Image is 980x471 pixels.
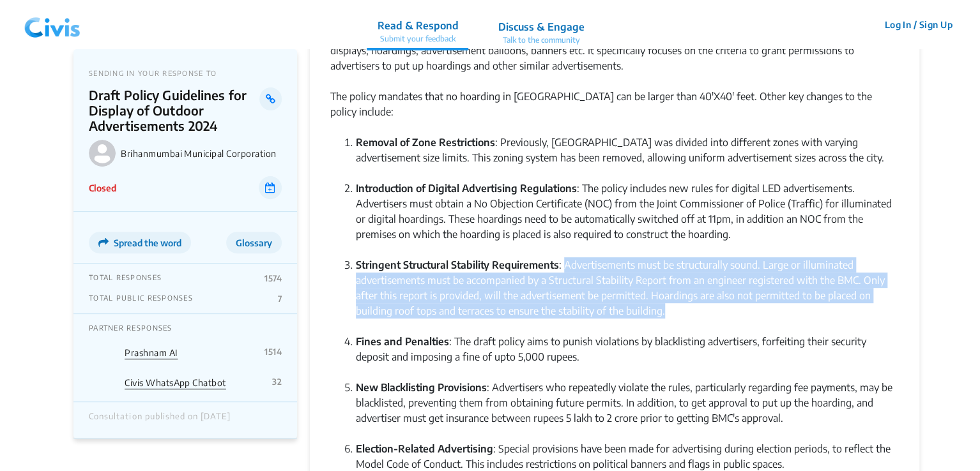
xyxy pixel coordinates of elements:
[19,6,86,44] img: navlogo.png
[498,19,584,34] p: Discuss & Engage
[125,377,226,388] a: Civis WhatsApp Chatbot
[114,237,181,248] span: Spread the word
[356,258,559,271] strong: Stringent Structural Stability Requirements
[356,442,493,455] strong: Election-Related Advertising
[356,334,899,380] li: : The draft policy aims to punish violations by blacklisting advertisers, forfeiting their securi...
[330,89,899,119] div: The policy mandates that no hoarding in [GEOGRAPHIC_DATA] can be larger than 40'X40' feet. Other ...
[377,33,458,45] p: Submit your feedback
[356,380,899,441] li: : Advertisers who repeatedly violate the rules, particularly regarding fee payments, may be black...
[89,140,116,167] img: Brihanmumbai Municipal Corporation logo
[89,412,231,428] div: Consultation published on [DATE]
[89,294,193,304] p: TOTAL PUBLIC RESPONSES
[356,381,487,394] strong: New Blacklisting Provisions
[89,69,282,77] p: SENDING IN YOUR RESPONSE TO
[264,273,282,283] p: 1574
[89,232,191,253] button: Spread the word
[356,182,577,195] strong: Introduction of Digital Advertising Regulations
[876,15,961,34] button: Log In / Sign Up
[498,34,584,46] p: Talk to the community
[356,257,899,334] li: : Advertisements must be structurally sound. Large or illuminated advertisements must be accompan...
[121,148,282,159] p: Brihanmumbai Municipal Corporation
[278,294,282,304] p: 7
[89,324,282,332] p: PARTNER RESPONSES
[226,232,282,253] button: Glossary
[89,342,114,362] img: Partner Logo
[89,87,259,133] p: Draft Policy Guidelines for Display of Outdoor Advertisements 2024
[272,377,282,387] p: 32
[356,136,495,149] strong: Removal of Zone Restrictions
[89,372,114,392] img: Partner Logo
[356,181,899,257] li: : The policy includes new rules for digital LED advertisements. Advertisers must obtain a No Obje...
[89,273,162,283] p: TOTAL RESPONSES
[236,237,272,248] span: Glossary
[89,181,116,195] p: Closed
[125,347,178,358] a: Prashnam AI
[377,18,458,33] p: Read & Respond
[264,347,282,357] p: 1514
[356,335,449,348] strong: Fines and Penalties
[356,135,899,181] li: : Previously, [GEOGRAPHIC_DATA] was divided into different zones with varying advertisement size ...
[330,27,899,73] div: The policy replaces the previous guidelines from 2008 and outlines rules for all outdoor advertis...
